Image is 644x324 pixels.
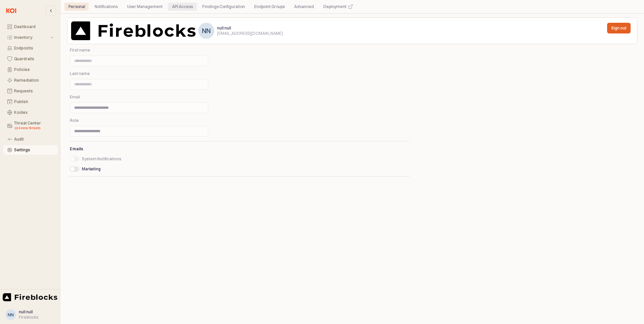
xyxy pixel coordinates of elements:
div: User Management [123,3,167,11]
span: System Notifications [82,156,121,161]
button: Requests [3,86,57,96]
button: Audit [3,135,57,144]
div: Deployment [323,3,346,11]
span: Role [70,118,79,123]
div: [EMAIL_ADDRESS][DOMAIN_NAME] [217,31,283,36]
div: User Management [127,3,163,11]
div: Advanced [294,3,314,11]
div: Policies [14,67,53,72]
div: API Access [172,3,193,11]
div: Dashboard [14,24,53,29]
div: Personal [64,3,89,11]
div: Settings [14,148,53,152]
div: Endpoint Groups [250,3,289,11]
div: Findings Configuration [198,3,249,11]
div: Guardrails [14,57,53,61]
div: Publish [14,99,53,104]
strong: Emails [70,146,83,151]
div: Threat Center [14,121,53,131]
span: Last name [70,71,90,76]
div: Endpoint Groups [254,3,285,11]
div: API Access [168,3,197,11]
button: Policies [3,65,57,74]
span: First name [70,48,90,53]
span: null null [19,309,33,314]
button: Sign out [607,23,631,33]
button: Koidex [3,108,57,117]
button: Dashboard [3,22,57,31]
button: Threat Center [3,118,57,133]
button: Publish [3,97,57,106]
button: Endpoints [3,44,57,53]
div: Audit [14,137,53,142]
span: Email [70,94,80,99]
div: Deployment [319,3,357,11]
button: Inventory [3,33,57,42]
div: nn [8,311,14,318]
div: Fireblocks [19,315,38,320]
div: nn [202,27,211,34]
button: Settings [3,145,57,155]
div: Requests [14,89,53,93]
div: 124 new threats [14,126,53,131]
div: Advanced [290,3,318,11]
div: Endpoints [14,46,53,51]
div: Notifications [95,3,118,11]
div: Remediation [14,78,53,83]
button: Remediation [3,76,57,85]
button: Guardrails [3,54,57,64]
p: Sign out [611,25,627,31]
div: Inventory [14,35,49,40]
button: nn [5,309,16,320]
div: Personal [68,3,85,11]
div: Koidex [14,110,53,115]
span: null null [217,25,231,30]
span: Marketing [82,166,101,171]
div: Findings Configuration [202,3,245,11]
div: Notifications [91,3,122,11]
